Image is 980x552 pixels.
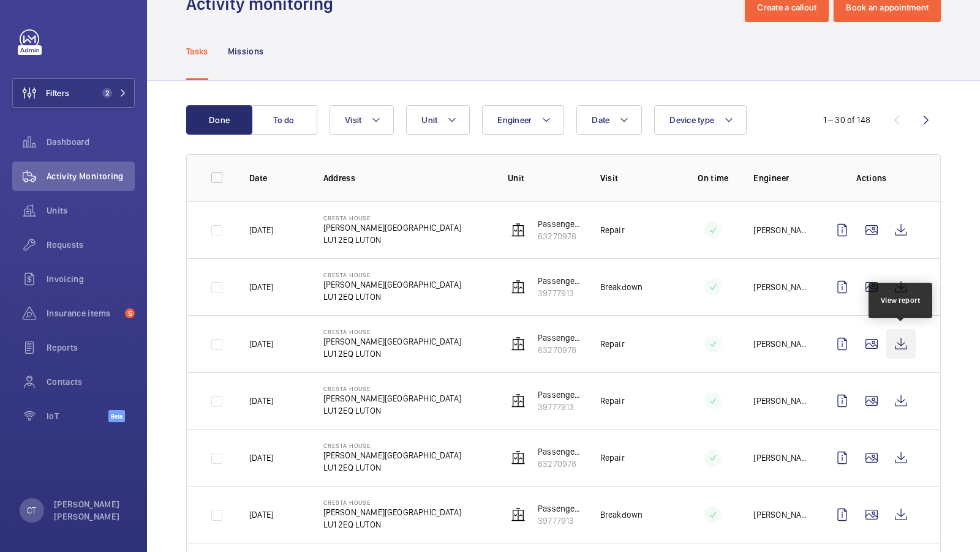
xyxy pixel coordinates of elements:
p: Passenger Lift 1 [538,275,581,287]
p: Repair [600,338,625,350]
p: 63270978 [538,458,581,470]
img: elevator.svg [511,337,526,351]
p: [PERSON_NAME][GEOGRAPHIC_DATA] [323,222,461,234]
p: Cresta House [323,271,461,278]
p: Repair [600,224,625,236]
p: LU1 2EQ LUTON [323,291,461,303]
img: elevator.svg [511,223,526,237]
p: 39777913 [538,287,581,299]
button: Unit [406,105,470,135]
p: Breakdown [600,509,643,521]
button: Filters2 [12,78,135,108]
p: LU1 2EQ LUTON [323,405,461,417]
span: IoT [47,410,108,422]
p: Engineer [753,172,808,184]
img: elevator.svg [511,450,526,465]
p: [PERSON_NAME] [753,281,808,293]
p: LU1 2EQ LUTON [323,461,461,474]
p: Cresta House [323,442,461,449]
p: 39777913 [538,401,581,413]
span: 5 [125,308,135,318]
p: Repair [600,395,625,407]
p: [PERSON_NAME][GEOGRAPHIC_DATA] [323,449,461,461]
p: [DATE] [249,509,273,521]
span: Units [47,204,135,217]
div: 1 – 30 of 148 [823,114,870,126]
p: CT [27,504,36,517]
span: Visit [345,115,361,125]
p: [PERSON_NAME][GEOGRAPHIC_DATA] [323,335,461,348]
p: Address [323,172,488,184]
p: Repair [600,452,625,464]
span: Beta [108,410,125,422]
p: [DATE] [249,338,273,350]
p: Tasks [186,45,208,58]
p: [PERSON_NAME] [753,338,808,350]
p: Cresta House [323,385,461,392]
button: To do [251,105,317,135]
p: [PERSON_NAME][GEOGRAPHIC_DATA] [323,506,461,518]
img: elevator.svg [511,393,526,408]
div: View report [881,295,921,306]
p: Breakdown [600,281,643,293]
p: Cresta House [323,214,461,222]
p: Passenger Lift 1 [538,389,581,401]
p: [PERSON_NAME][GEOGRAPHIC_DATA] [323,278,461,291]
p: 63270978 [538,344,581,356]
span: Engineer [497,115,532,125]
p: 39777913 [538,515,581,527]
button: Device type [654,105,747,135]
p: [DATE] [249,224,273,236]
span: 2 [102,88,112,98]
p: [DATE] [249,452,273,464]
p: Date [249,172,304,184]
p: [PERSON_NAME] [753,509,808,521]
p: [DATE] [249,395,273,407]
p: Actions [827,172,916,184]
p: Passenger Lift 2 fire fighter [538,332,581,344]
p: On time [692,172,734,184]
p: Cresta House [323,328,461,335]
p: [PERSON_NAME][GEOGRAPHIC_DATA] [323,392,461,405]
img: elevator.svg [511,280,526,294]
span: Device type [669,115,714,125]
p: Passenger Lift 1 [538,502,581,515]
p: LU1 2EQ LUTON [323,518,461,531]
button: Engineer [482,105,564,135]
p: [PERSON_NAME] [753,395,808,407]
p: [PERSON_NAME] [753,224,808,236]
span: Unit [421,115,437,125]
p: LU1 2EQ LUTON [323,348,461,360]
img: elevator.svg [511,507,526,522]
p: LU1 2EQ LUTON [323,234,461,246]
p: Passenger Lift 2 fire fighter [538,446,581,458]
p: Passenger Lift 2 fire fighter [538,218,581,230]
p: Missions [228,45,264,58]
p: Unit [508,172,581,184]
p: [PERSON_NAME] de [PERSON_NAME] [753,452,808,464]
button: Date [576,105,642,135]
button: Done [186,105,252,135]
p: 63270978 [538,230,581,242]
span: Insurance items [47,307,120,319]
button: Visit [330,105,394,135]
span: Invoicing [47,273,135,285]
span: Requests [47,239,135,251]
p: Cresta House [323,499,461,506]
span: Reports [47,341,135,354]
span: Date [592,115,609,125]
p: [PERSON_NAME] [PERSON_NAME] [54,498,127,523]
span: Activity Monitoring [47,170,135,182]
span: Dashboard [47,136,135,148]
p: [DATE] [249,281,273,293]
span: Filters [46,87,69,99]
span: Contacts [47,376,135,388]
p: Visit [600,172,673,184]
